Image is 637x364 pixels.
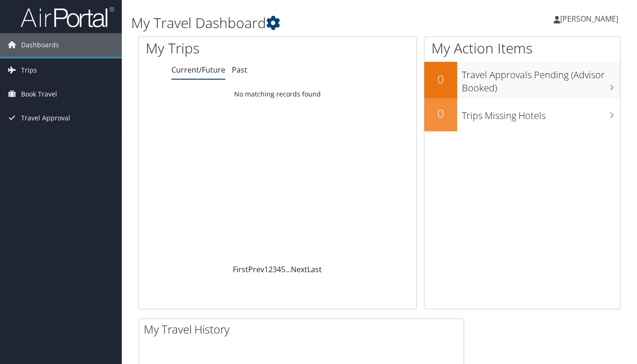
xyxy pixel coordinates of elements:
[285,264,291,275] span: …
[146,38,294,58] h1: My Trips
[139,86,416,103] td: No matching records found
[281,264,285,275] a: 5
[264,264,268,275] a: 1
[273,264,277,275] a: 3
[21,82,57,106] span: Book Travel
[424,38,620,58] h1: My Action Items
[232,65,247,75] a: Past
[554,5,628,33] a: [PERSON_NAME]
[21,33,59,57] span: Dashboards
[277,264,281,275] a: 4
[424,98,620,131] a: 0Trips Missing Hotels
[131,13,462,33] h1: My Travel Dashboard
[424,62,620,98] a: 0Travel Approvals Pending (Advisor Booked)
[233,264,248,275] a: First
[291,264,307,275] a: Next
[307,264,322,275] a: Last
[424,71,457,87] h2: 0
[144,321,464,337] h2: My Travel History
[21,6,114,28] img: airportal-logo.png
[171,65,225,75] a: Current/Future
[21,106,70,130] span: Travel Approval
[248,264,264,275] a: Prev
[462,64,620,95] h3: Travel Approvals Pending (Advisor Booked)
[268,264,273,275] a: 2
[560,14,618,24] span: [PERSON_NAME]
[424,105,457,121] h2: 0
[462,104,620,122] h3: Trips Missing Hotels
[21,59,37,82] span: Trips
